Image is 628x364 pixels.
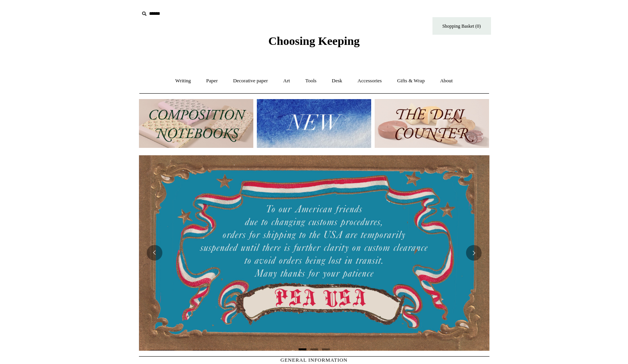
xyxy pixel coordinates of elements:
button: Next [466,245,482,261]
a: Desk [325,71,349,91]
button: Page 3 [322,348,330,350]
button: Page 1 [299,348,306,350]
a: Paper [199,71,225,91]
a: Gifts & Wrap [390,71,432,91]
a: Choosing Keeping [268,41,359,46]
a: Decorative paper [226,71,275,91]
a: Shopping Basket (0) [432,17,491,35]
a: Tools [298,71,324,91]
button: Page 2 [310,348,318,350]
span: Choosing Keeping [268,34,359,47]
img: The Deli Counter [375,99,489,148]
a: Writing [168,71,198,91]
span: GENERAL INFORMATION [281,357,348,363]
img: 202302 Composition ledgers.jpg__PID:69722ee6-fa44-49dd-a067-31375e5d54ec [139,99,253,148]
img: New.jpg__PID:f73bdf93-380a-4a35-bcfe-7823039498e1 [257,99,371,148]
img: USA PSA .jpg__PID:33428022-6587-48b7-8b57-d7eefc91f15a [139,155,489,350]
a: Art [276,71,297,91]
button: Previous [147,245,162,261]
a: About [433,71,460,91]
a: Accessories [350,71,389,91]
